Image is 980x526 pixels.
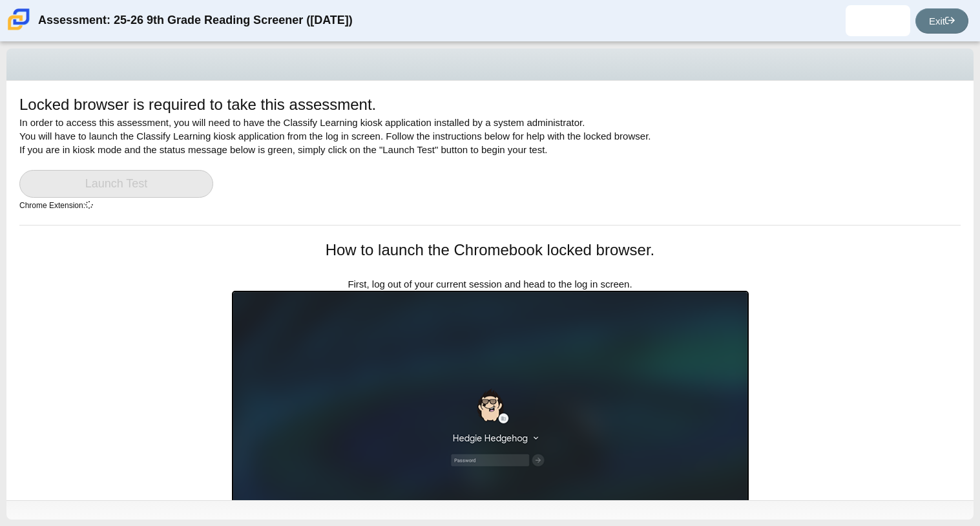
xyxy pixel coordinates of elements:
h1: How to launch the Chromebook locked browser. [232,239,749,261]
h1: Locked browser is required to take this assessment. [19,94,376,116]
a: Launch Test [19,170,213,198]
div: Assessment: 25-26 9th Grade Reading Screener ([DATE]) [38,5,353,36]
div: In order to access this assessment, you will need to have the Classify Learning kiosk application... [19,94,961,225]
img: Carmen School of Science & Technology [5,6,32,33]
small: Chrome Extension: [19,201,93,210]
img: malik.carter.yw2XeO [868,10,888,31]
a: Carmen School of Science & Technology [5,24,32,35]
a: Exit [915,8,968,34]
